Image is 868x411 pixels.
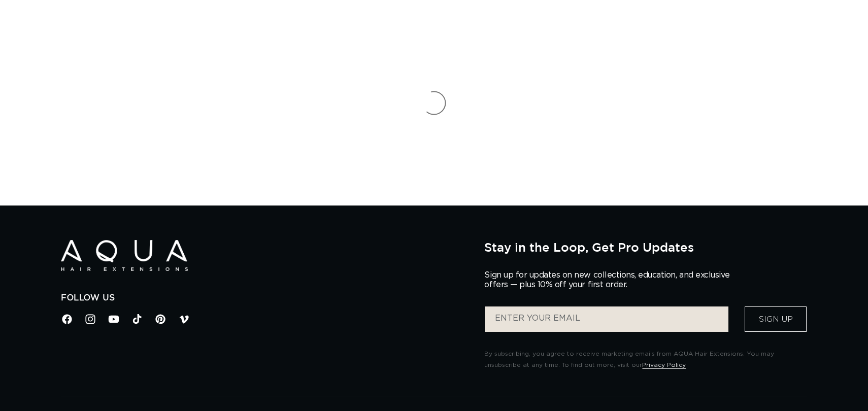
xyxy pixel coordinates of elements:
[642,362,686,368] a: Privacy Policy
[484,349,807,370] p: By subscribing, you agree to receive marketing emails from AQUA Hair Extensions. You may unsubscr...
[484,240,807,254] h2: Stay in the Loop, Get Pro Updates
[61,240,188,271] img: Aqua Hair Extensions
[745,306,807,332] button: Sign Up
[485,306,728,332] input: ENTER YOUR EMAIL
[61,293,469,303] h2: Follow Us
[484,270,738,290] p: Sign up for updates on new collections, education, and exclusive offers — plus 10% off your first...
